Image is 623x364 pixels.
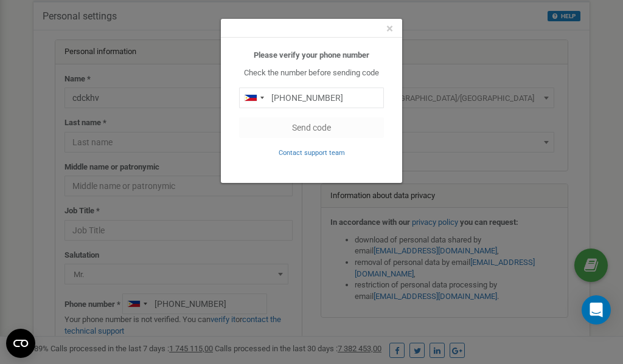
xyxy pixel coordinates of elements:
button: Send code [239,117,384,138]
button: Open CMP widget [6,329,35,358]
p: Check the number before sending code [239,67,384,79]
button: Close [386,22,393,35]
b: Please verify your phone number [254,50,369,60]
div: Open Intercom Messenger [582,295,611,325]
div: Telephone country code [240,88,268,108]
a: Contact support team [279,148,345,157]
input: 0905 123 4567 [239,88,384,108]
small: Contact support team [279,149,345,157]
span: × [386,21,393,36]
